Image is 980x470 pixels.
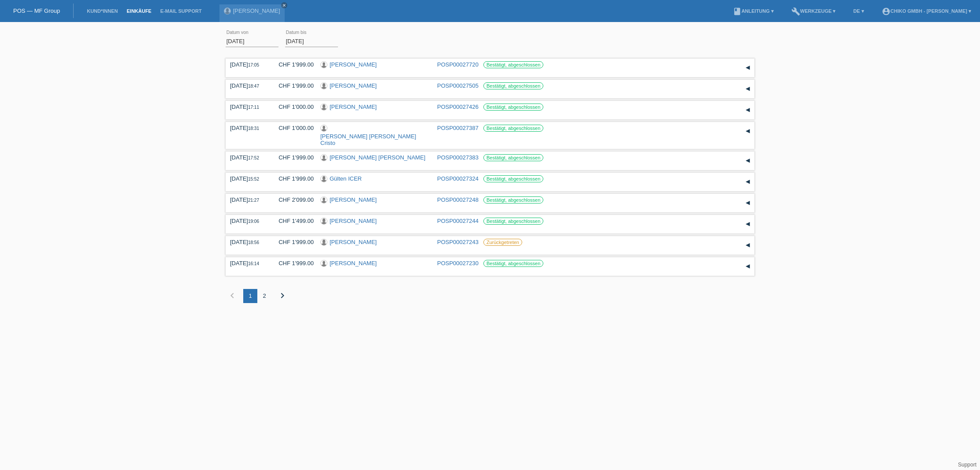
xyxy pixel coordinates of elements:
[741,218,754,231] div: auf-/zuklappen
[227,290,238,301] i: chevron_left
[248,240,259,245] span: 18:56
[156,8,206,14] a: E-Mail Support
[330,175,362,182] a: Gülten ICER
[230,239,265,245] div: [DATE]
[230,196,265,203] div: [DATE]
[272,154,314,161] div: CHF 1'999.00
[230,175,265,182] div: [DATE]
[437,196,479,203] a: POSP00027248
[230,125,265,131] div: [DATE]
[248,177,259,181] span: 15:52
[248,126,259,131] span: 18:31
[483,154,543,161] label: Bestätigt, abgeschlossen
[437,61,479,68] a: POSP00027720
[741,61,754,74] div: auf-/zuklappen
[437,239,479,245] a: POSP00027243
[787,8,840,14] a: buildWerkzeuge ▾
[741,196,754,210] div: auf-/zuklappen
[741,125,754,138] div: auf-/zuklappen
[272,239,314,245] div: CHF 1'999.00
[272,196,314,203] div: CHF 2'099.00
[483,175,543,182] label: Bestätigt, abgeschlossen
[483,218,543,225] label: Bestätigt, abgeschlossen
[330,82,377,89] a: [PERSON_NAME]
[330,104,377,110] a: [PERSON_NAME]
[877,8,976,14] a: account_circleChiko GmbH - [PERSON_NAME] ▾
[849,8,868,14] a: DE ▾
[233,7,280,14] a: [PERSON_NAME]
[13,7,60,14] a: POS — MF Group
[483,82,543,89] label: Bestätigt, abgeschlossen
[272,175,314,182] div: CHF 1'999.00
[248,219,259,224] span: 19:06
[437,104,479,110] a: POSP00027426
[122,8,156,14] a: Einkäufe
[282,3,286,7] i: close
[483,239,522,246] label: Zurückgetreten
[741,154,754,167] div: auf-/zuklappen
[230,61,265,68] div: [DATE]
[437,82,479,89] a: POSP00027505
[741,239,754,252] div: auf-/zuklappen
[272,61,314,68] div: CHF 1'999.00
[791,7,800,16] i: build
[741,175,754,189] div: auf-/zuklappen
[230,82,265,89] div: [DATE]
[437,175,479,182] a: POSP00027324
[248,105,259,110] span: 17:11
[230,154,265,161] div: [DATE]
[483,61,543,68] label: Bestätigt, abgeschlossen
[230,218,265,224] div: [DATE]
[330,196,377,203] a: [PERSON_NAME]
[483,260,543,267] label: Bestätigt, abgeschlossen
[272,125,314,131] div: CHF 1'000.00
[248,155,259,160] span: 17:52
[272,104,314,110] div: CHF 1'000.00
[330,154,425,161] a: [PERSON_NAME] [PERSON_NAME]
[248,198,259,203] span: 21:27
[281,2,287,8] a: close
[248,63,259,67] span: 17:05
[230,104,265,110] div: [DATE]
[330,61,377,68] a: [PERSON_NAME]
[958,462,976,468] a: Support
[437,154,479,161] a: POSP00027383
[483,104,543,111] label: Bestätigt, abgeschlossen
[272,260,314,266] div: CHF 1'999.00
[437,260,479,266] a: POSP00027230
[437,218,479,224] a: POSP00027244
[882,7,891,16] i: account_circle
[230,260,265,266] div: [DATE]
[437,125,479,131] a: POSP00027387
[248,261,259,266] span: 16:14
[741,82,754,96] div: auf-/zuklappen
[728,8,778,14] a: bookAnleitung ▾
[483,125,543,132] label: Bestätigt, abgeschlossen
[733,7,742,16] i: book
[257,289,271,303] div: 2
[248,84,259,89] span: 18:47
[272,82,314,89] div: CHF 1'999.00
[741,104,754,117] div: auf-/zuklappen
[330,239,377,245] a: [PERSON_NAME]
[320,133,416,146] a: [PERSON_NAME] [PERSON_NAME] Cristo
[272,218,314,224] div: CHF 1'499.00
[330,218,377,224] a: [PERSON_NAME]
[741,260,754,273] div: auf-/zuklappen
[277,290,288,301] i: chevron_right
[82,8,122,14] a: Kund*innen
[483,196,543,204] label: Bestätigt, abgeschlossen
[243,289,257,303] div: 1
[330,260,377,266] a: [PERSON_NAME]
